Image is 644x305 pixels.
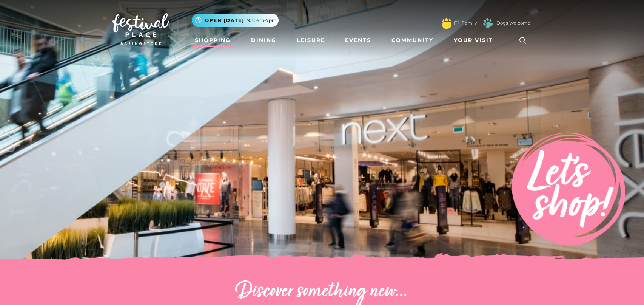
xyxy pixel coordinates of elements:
[454,36,493,44] span: Your Visit
[342,33,374,47] a: Events
[248,33,279,47] a: Dining
[192,14,279,27] button: Open [DATE] 9.30am-7pm
[192,33,234,47] a: Shopping
[205,17,244,24] span: Open [DATE]
[388,33,436,47] a: Community
[451,33,500,47] a: Your Visit
[247,17,277,24] span: 9.30am-7pm
[112,13,169,45] img: Festival Place Logo
[294,33,328,47] a: Leisure
[112,280,532,304] h2: Discover something new...
[496,20,532,26] a: Dogs Welcome!
[454,20,477,26] a: FP Family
